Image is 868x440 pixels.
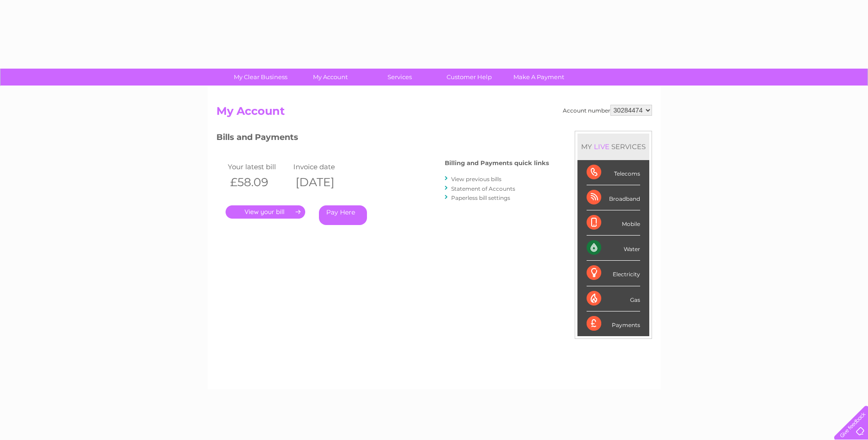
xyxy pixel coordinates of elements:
[451,194,510,201] a: Paperless bill settings
[226,205,305,219] a: .
[216,105,652,122] h2: My Account
[292,69,368,86] a: My Account
[587,261,640,286] div: Electricity
[451,185,515,192] a: Statement of Accounts
[451,176,501,182] a: View previous bills
[587,311,640,336] div: Payments
[291,161,357,173] td: Invoice date
[587,160,640,185] div: Telecoms
[319,205,367,225] a: Pay Here
[226,161,291,173] td: Your latest bill
[587,286,640,311] div: Gas
[291,173,357,192] th: [DATE]
[362,69,437,86] a: Services
[501,69,577,86] a: Make A Payment
[577,134,649,160] div: MY SERVICES
[431,69,507,86] a: Customer Help
[563,105,652,116] div: Account number
[587,236,640,261] div: Water
[445,160,549,166] h4: Billing and Payments quick links
[216,131,549,147] h3: Bills and Payments
[587,210,640,236] div: Mobile
[587,185,640,210] div: Broadband
[592,142,611,151] div: LIVE
[223,69,298,86] a: My Clear Business
[226,173,291,192] th: £58.09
